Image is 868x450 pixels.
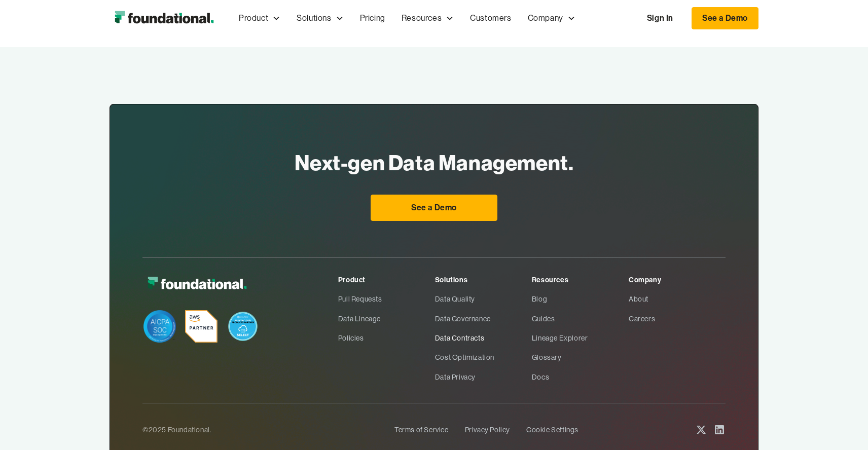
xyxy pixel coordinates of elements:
[231,2,288,35] div: Product
[435,289,532,309] a: Data Quality
[532,274,629,285] div: Resources
[338,274,435,285] div: Product
[394,420,449,439] a: Terms of Service
[239,12,268,25] div: Product
[532,367,629,387] a: Docs
[629,309,726,328] a: Careers
[110,8,219,28] img: Foundational Logo
[465,420,510,439] a: Privacy Policy
[520,2,584,35] div: Company
[288,2,351,35] div: Solutions
[143,310,176,343] img: SOC Badge
[295,147,574,178] h2: Next-gen Data Management.
[142,274,251,294] img: Foundational Logo White
[532,289,629,309] a: Blog
[142,424,386,435] div: ©2025 Foundational.
[685,332,868,450] iframe: Chat Widget
[402,12,442,25] div: Resources
[435,328,532,348] a: Data Contracts
[110,8,219,28] a: home
[352,2,393,35] a: Pricing
[528,12,563,25] div: Company
[338,289,435,309] a: Pull Requests
[637,8,683,29] a: Sign In
[435,309,532,328] a: Data Governance
[532,309,629,328] a: Guides
[435,348,532,367] a: Cost Optimization
[393,2,462,35] div: Resources
[297,12,331,25] div: Solutions
[338,309,435,328] a: Data Lineage
[532,328,629,348] a: Lineage Explorer
[338,328,435,348] a: Policies
[629,274,726,285] div: Company
[629,289,726,309] a: About
[462,2,519,35] a: Customers
[532,348,629,367] a: Glossary
[371,195,497,221] a: See a Demo
[692,7,758,29] a: See a Demo
[435,367,532,387] a: Data Privacy
[435,274,532,285] div: Solutions
[526,420,578,439] a: Cookie Settings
